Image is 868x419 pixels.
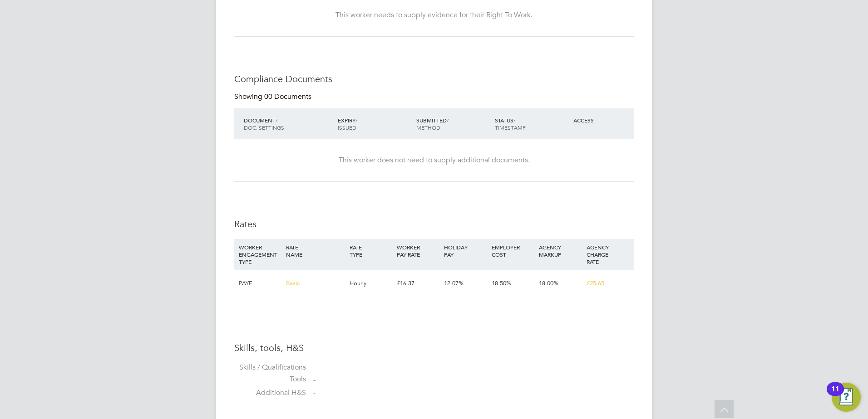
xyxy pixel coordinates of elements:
[571,112,634,128] div: ACCESS
[276,117,277,124] span: /
[414,112,493,136] div: SUBMITTED
[286,279,300,287] span: Basic
[234,342,634,354] h3: Skills, tools, H&S
[492,279,511,287] span: 18.50%
[234,92,313,102] div: Showing
[234,363,306,372] label: Skills / Qualifications
[243,10,625,20] div: This worker needs to supply evidence for their Right To Work.
[447,117,449,124] span: /
[489,239,537,263] div: EMPLOYER COST
[444,279,464,287] span: 12.07%
[313,375,316,384] span: -
[242,112,335,136] div: DOCUMENT
[237,239,284,270] div: WORKER ENGAGEMENT TYPE
[234,375,306,384] label: Tools
[832,383,861,412] button: Open Resource Center, 11 new notifications
[395,270,442,297] div: £16.37
[284,239,347,263] div: RATE NAME
[539,279,558,287] span: 18.00%
[416,124,440,131] span: METHOD
[442,239,489,263] div: HOLIDAY PAY
[587,279,604,287] span: £25.65
[584,239,631,270] div: AGENCY CHARGE RATE
[312,363,634,372] div: -
[264,92,311,101] span: 00 Documents
[513,117,515,124] span: /
[355,117,357,124] span: /
[234,218,634,230] h3: Rates
[395,239,442,263] div: WORKER PAY RATE
[335,112,414,136] div: EXPIRY
[537,239,584,263] div: AGENCY MARKUP
[313,389,316,398] span: -
[347,239,395,263] div: RATE TYPE
[234,73,634,85] h3: Compliance Documents
[831,389,839,401] div: 11
[243,156,625,165] div: This worker does not need to supply additional documents.
[234,388,306,398] label: Additional H&S
[493,112,571,136] div: STATUS
[347,270,395,297] div: Hourly
[244,124,284,131] span: DOC. SETTINGS
[495,124,526,131] span: TIMESTAMP
[237,270,284,297] div: PAYE
[338,124,356,131] span: ISSUED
